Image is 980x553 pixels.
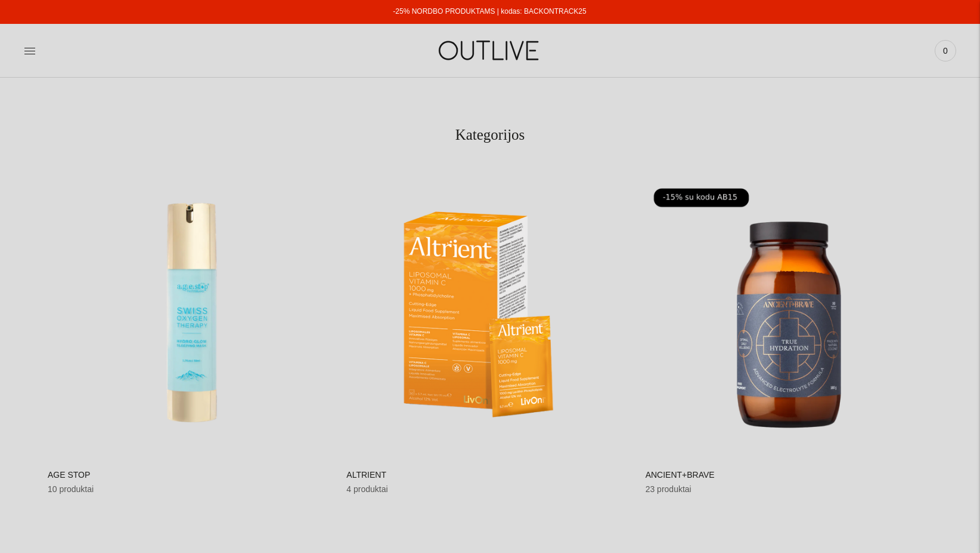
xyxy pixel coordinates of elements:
h2: AGE STOP [48,468,334,483]
h2: ANCIENT+BRAVE [646,468,932,483]
h1: Kategorijos [48,125,932,145]
a: ANCIENT+BRAVE 23 produktai [646,169,932,497]
div: 4 produktai [346,483,633,497]
div: 10 produktai [48,483,334,497]
a: AGE STOP 10 produktai [48,169,334,497]
a: 0 [935,38,956,64]
h2: ALTRIENT [346,468,633,483]
a: ALTRIENT 4 produktai [346,169,633,497]
a: -25% NORDBO PRODUKTAMS | kodas: BACKONTRACK25 [393,7,586,16]
div: 23 produktai [646,483,932,497]
span: 0 [937,42,954,59]
img: OUTLIVE [415,30,565,71]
